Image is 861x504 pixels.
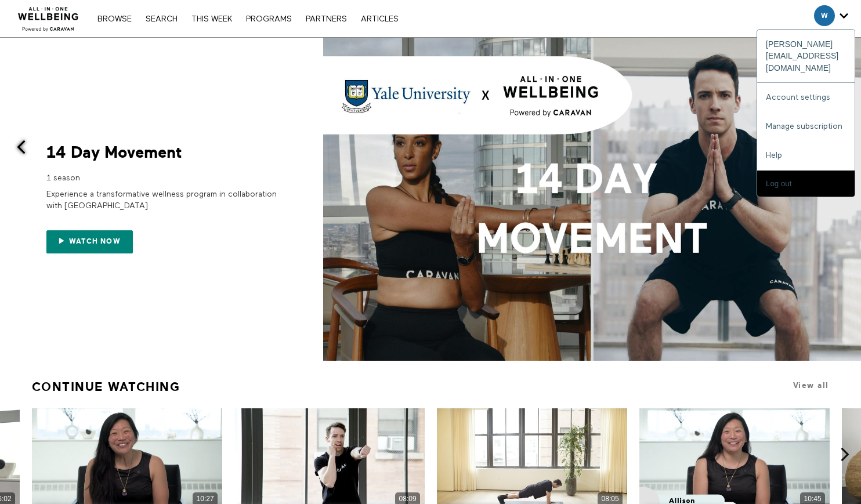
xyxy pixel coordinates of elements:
nav: Primary [92,13,404,24]
div: 08:09 [399,494,417,504]
a: View all [793,381,829,390]
a: Manage subscription [757,112,855,141]
a: PROGRAMS [240,15,298,23]
a: Help [757,141,855,170]
div: [PERSON_NAME][EMAIL_ADDRESS][DOMAIN_NAME] [757,30,855,83]
div: 10:45 [804,494,822,504]
a: THIS WEEK [186,15,238,23]
a: ARTICLES [355,15,404,23]
a: PARTNERS [300,15,353,23]
div: 08:05 [602,494,619,504]
a: Search [140,15,183,23]
input: Log out [757,171,855,197]
a: Account settings [757,83,855,112]
a: Continue Watching [32,375,180,399]
a: Browse [92,15,138,23]
div: 10:27 [197,494,214,504]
